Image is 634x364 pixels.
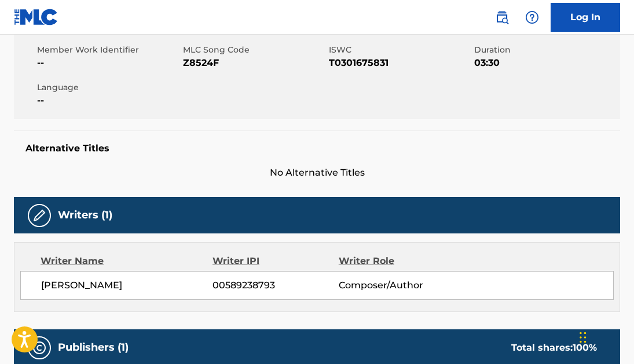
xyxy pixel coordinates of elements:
div: Writer IPI [212,254,339,268]
div: Drag [580,320,587,355]
span: [PERSON_NAME] [41,278,212,292]
span: 03:30 [474,56,617,70]
span: 100 % [573,342,597,353]
a: Public Search [490,6,514,29]
span: -- [37,56,180,70]
span: Member Work Identifier [37,44,180,56]
span: Duration [474,44,617,56]
h5: Alternative Titles [25,143,609,154]
span: MLC Song Code [183,44,326,56]
div: Writer Name [41,254,212,268]
span: 00589238793 [212,278,338,292]
img: help [525,10,539,24]
span: ISWC [329,44,472,56]
div: Total shares: [511,341,597,355]
img: search [495,10,509,24]
img: Publishers [32,341,46,355]
h5: Publishers (1) [58,341,129,354]
iframe: Chat Widget [576,309,634,364]
span: Language [37,81,180,94]
span: Z8524F [183,56,326,70]
div: Writer Role [339,254,453,268]
h5: Writers (1) [58,209,112,222]
span: Composer/Author [339,278,453,292]
img: MLC Logo [14,9,58,25]
a: Log In [551,3,620,32]
span: No Alternative Titles [14,166,620,180]
img: Writers [32,209,46,222]
div: Help [521,6,544,29]
span: -- [37,94,180,107]
span: T0301675831 [329,56,472,70]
